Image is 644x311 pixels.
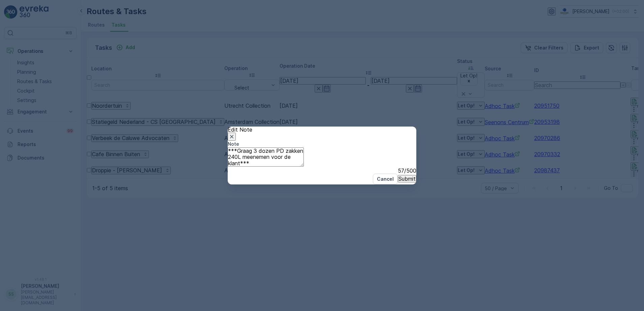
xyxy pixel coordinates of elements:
p: Edit Note [228,127,416,133]
textarea: ***Graag 3 dozen PD zakken 240L meenemen voor de klant*** [228,147,304,167]
button: Cancel [373,174,398,184]
p: Cancel [377,176,394,182]
button: Submit [398,175,416,182]
p: Submit [398,176,416,182]
label: Note [228,141,239,147]
p: 57 / 500 [398,168,416,174]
